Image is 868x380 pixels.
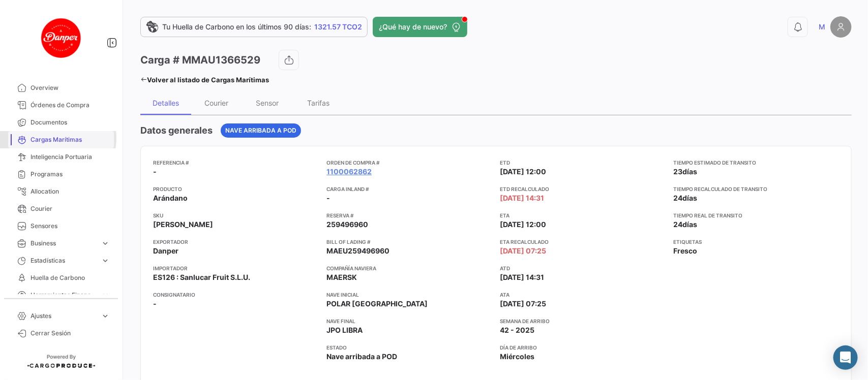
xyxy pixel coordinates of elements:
[674,185,839,193] app-card-info-title: Tiempo recalculado de transito
[326,159,492,167] app-card-info-title: Orden de Compra #
[326,246,390,256] span: MAEU259496960
[8,166,114,183] a: Programas
[500,238,666,246] app-card-info-title: ETA Recalculado
[8,131,114,148] a: Cargas Marítimas
[314,22,362,32] span: 1321.57 TCO2
[8,79,114,97] a: Overview
[8,114,114,131] a: Documentos
[326,343,492,352] app-card-info-title: Estado
[500,272,545,282] span: [DATE] 14:31
[31,83,110,92] span: Overview
[153,264,318,272] app-card-info-title: Importador
[153,246,178,256] span: Danper
[101,291,110,300] span: expand_more
[683,194,698,202] span: días
[153,291,318,299] app-card-info-title: Consignatario
[379,22,447,32] span: ¿Qué hay de nuevo?
[326,185,492,193] app-card-info-title: Carga inland #
[326,317,492,325] app-card-info-title: Nave final
[373,17,467,37] button: ¿Qué hay de nuevo?
[307,99,330,107] div: Tarifas
[153,211,318,219] app-card-info-title: SKU
[31,256,97,265] span: Estadísticas
[674,238,839,246] app-card-info-title: Etiquetas
[326,352,397,362] span: Nave arribada a POD
[31,291,97,300] span: Herramientas Financieras
[819,22,825,32] span: M
[153,299,157,309] span: -
[8,183,114,200] a: Allocation
[140,73,269,87] a: Volver al listado de Cargas Marítimas
[205,99,229,107] div: Courier
[101,311,110,321] span: expand_more
[326,272,357,282] span: MAERSK
[500,291,666,299] app-card-info-title: ATA
[153,272,250,282] span: ES126 : Sanlucar Fruit S.L.U.
[31,239,97,248] span: Business
[326,219,368,230] span: 259496960
[8,217,114,235] a: Sensores
[500,167,547,177] span: [DATE] 12:00
[8,269,114,287] a: Huella de Carbono
[830,16,852,38] img: placeholder-user.png
[674,194,683,202] span: 24
[833,345,858,370] div: Abrir Intercom Messenger
[153,99,179,107] div: Detalles
[500,211,666,219] app-card-info-title: ETA
[674,211,839,219] app-card-info-title: Tiempo real de transito
[36,12,86,63] img: danper-logo.png
[31,101,110,110] span: Órdenes de Compra
[683,220,698,229] span: días
[153,219,213,230] span: [PERSON_NAME]
[326,238,492,246] app-card-info-title: Bill of Lading #
[326,167,372,177] a: 1100062862
[674,159,839,167] app-card-info-title: Tiempo estimado de transito
[101,256,110,265] span: expand_more
[674,246,698,256] span: Fresco
[153,193,188,203] span: Arándano
[674,167,683,176] span: 23
[225,126,296,135] span: Nave arribada a POD
[140,123,213,138] h4: Datos generales
[500,325,535,335] span: 42 - 2025
[31,329,110,338] span: Cerrar Sesión
[31,118,110,127] span: Documentos
[500,299,547,309] span: [DATE] 07:25
[500,352,535,362] span: Miércoles
[31,152,110,162] span: Inteligencia Portuaria
[31,187,110,196] span: Allocation
[153,167,157,177] span: -
[326,193,330,203] span: -
[326,211,492,219] app-card-info-title: Reserva #
[101,239,110,248] span: expand_more
[326,291,492,299] app-card-info-title: Nave inicial
[326,325,363,335] span: JPO LIBRA
[162,22,311,32] span: Tu Huella de Carbono en los últimos 90 días:
[326,299,428,309] span: POLAR [GEOGRAPHIC_DATA]
[31,311,97,321] span: Ajustes
[500,219,547,230] span: [DATE] 12:00
[153,185,318,193] app-card-info-title: Producto
[31,135,110,144] span: Cargas Marítimas
[500,246,547,256] span: [DATE] 07:25
[8,97,114,114] a: Órdenes de Compra
[140,17,368,37] a: Tu Huella de Carbono en los últimos 90 días:1321.57 TCO2
[31,273,110,282] span: Huella de Carbono
[683,167,698,176] span: días
[31,204,110,213] span: Courier
[674,220,683,229] span: 24
[8,148,114,166] a: Inteligencia Portuaria
[31,221,110,231] span: Sensores
[500,317,666,325] app-card-info-title: Semana de Arribo
[500,185,666,193] app-card-info-title: ETD Recalculado
[326,264,492,272] app-card-info-title: Compañía naviera
[500,159,666,167] app-card-info-title: ETD
[140,53,260,67] h3: Carga # MMAU1366529
[500,343,666,352] app-card-info-title: Día de Arribo
[256,99,279,107] div: Sensor
[500,193,545,203] span: [DATE] 14:31
[8,200,114,217] a: Courier
[153,159,318,167] app-card-info-title: Referencia #
[153,238,318,246] app-card-info-title: Exportador
[31,170,110,179] span: Programas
